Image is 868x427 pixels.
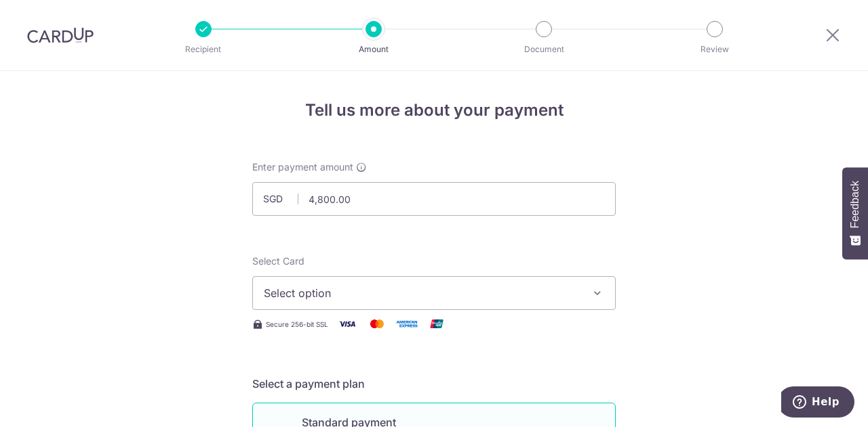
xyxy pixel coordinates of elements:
[153,43,254,56] p: Recipient
[252,255,304,267] span: translation missing: en.payables.payment_networks.credit_card.summary.labels.select_card
[264,285,580,301] span: Select option
[252,276,616,310] button: Select option
[252,182,616,216] input: 0.00
[494,43,594,56] p: Document
[849,181,861,228] span: Feedback
[252,160,353,174] span: Enter payment amount
[27,27,94,43] img: CardUp
[252,98,616,122] h4: Tell us more about your payment
[423,315,450,332] img: Union Pay
[393,315,420,332] img: American Express
[252,376,616,392] h5: Select a payment plan
[665,43,765,56] p: Review
[263,192,298,206] span: SGD
[266,319,328,330] span: Secure 256-bit SSL
[323,43,424,56] p: Amount
[334,315,361,332] img: Visa
[842,167,868,259] button: Feedback - Show survey
[363,315,391,332] img: Mastercard
[781,386,854,420] iframe: Opens a widget where you can find more information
